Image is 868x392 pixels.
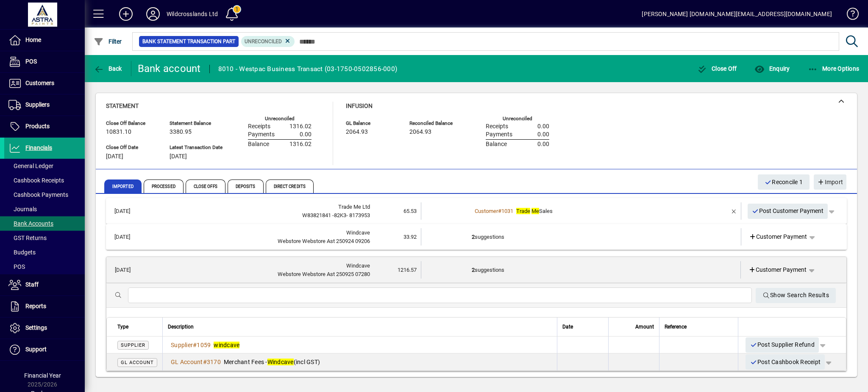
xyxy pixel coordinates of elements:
span: More Options [808,65,860,72]
span: 33.92 [403,234,417,240]
a: Bank Accounts [4,216,85,231]
span: 0.00 [537,123,549,130]
span: Cashbook Receipts [8,177,64,184]
button: Add [112,6,139,22]
span: GL Account [171,359,203,365]
span: 65.53 [403,208,417,214]
span: GL Balance [346,121,397,126]
a: Home [4,30,85,51]
a: Reports [4,296,85,317]
button: Remove [727,204,741,218]
a: Support [4,339,85,360]
span: Balance [248,141,269,148]
button: Post Customer Payment [748,204,828,219]
mat-chip: Reconciliation Status: Unreconciled [241,36,295,47]
span: Payments [248,131,275,138]
span: Financial Year [24,372,61,379]
a: POS [4,51,85,72]
div: Wildcrosslands Ltd [167,7,218,21]
span: Customer Payment [749,232,807,241]
span: Customer [475,208,498,214]
span: Sales [516,208,553,214]
span: Close Offs [186,179,225,193]
button: Enquiry [752,61,792,76]
span: Receipts [248,123,270,130]
a: Products [4,116,85,137]
button: Filter [92,34,124,49]
span: Customer Payment [748,265,807,274]
span: 1059 [197,342,211,348]
a: Budgets [4,245,85,259]
span: 3380.95 [170,129,192,135]
mat-expansion-panel-header: [DATE]WindcaveWebstore Webstore Ast 250924 0920633.922suggestionsCustomer Payment [106,224,847,250]
span: # [193,342,197,348]
span: Processed [144,179,184,193]
mat-expansion-panel-header: [DATE]WindcaveWebstore Webstore Ast 250925 072801216.572suggestionsCustomer Payment [106,257,846,283]
span: Imported [104,179,142,193]
a: Suppliers [4,94,85,116]
span: Bank Accounts [8,220,53,227]
a: POS [4,259,85,274]
button: Post Cashbook Receipt [746,354,825,370]
div: [PERSON_NAME] [DOMAIN_NAME][EMAIL_ADDRESS][DOMAIN_NAME] [642,7,832,21]
span: Journals [8,206,37,213]
span: Reports [25,303,46,309]
a: Customer Payment [746,229,811,245]
span: POS [25,58,37,65]
span: [DATE] [170,153,187,160]
span: Date [562,322,573,331]
em: windcave [214,342,239,348]
div: Bank account [138,62,201,75]
span: Bank Statement Transaction Part [142,37,235,46]
span: 3170 [207,359,221,365]
span: General Ledger [8,163,53,169]
a: Supplier#1059 [168,340,214,350]
div: W83821841 -82K3- 8173953 [150,211,370,220]
td: [DATE] [111,261,150,279]
div: [DATE]WindcaveWebstore Webstore Ast 250925 072801216.572suggestionsCustomer Payment [106,283,846,371]
b: 2 [472,267,475,273]
span: Reconcile 1 [765,175,803,189]
span: Staff [25,281,39,288]
mat-expansion-panel-header: [DATE]Trade Me LtdW83821841 -82K3- 817395365.53Customer#1031Trade MeSalesPost Customer Payment [106,198,847,224]
td: suggestions [472,228,692,246]
span: 1316.02 [289,123,312,130]
span: GL Account [121,360,154,365]
a: Cashbook Payments [4,188,85,202]
div: Webstore Webstore Ast 250924 09206 [150,237,370,246]
a: Knowledge Base [840,2,857,29]
span: Suppliers [25,101,50,108]
span: Home [25,36,41,43]
a: GST Returns [4,231,85,245]
span: 1216.57 [398,267,417,273]
span: Show Search Results [762,288,829,302]
span: Latest Transaction Date [170,145,223,150]
label: Unreconciled [265,116,295,121]
span: Post Customer Payment [752,204,824,218]
span: 0.00 [537,141,549,148]
em: Windcave [267,359,294,365]
span: Payments [486,131,512,138]
button: Show Search Results [756,288,836,303]
span: Direct Credits [266,179,314,193]
span: POS [8,263,25,270]
button: Import [814,174,846,190]
span: Settings [25,324,47,331]
span: Products [25,123,50,130]
span: Statement Balance [170,121,223,126]
span: Type [117,322,128,331]
span: Supplier [121,342,145,348]
button: Back [92,61,124,76]
span: Post Supplier Refund [750,338,815,352]
button: Post Supplier Refund [746,337,819,353]
td: suggestions [472,261,691,279]
button: More Options [806,61,862,76]
div: Windcave [150,262,370,270]
div: Webstore Webstore Ast 250925 07280 [150,270,370,279]
span: Close Off [697,65,737,72]
a: Settings [4,317,85,339]
em: Me [531,208,539,214]
span: Supplier [171,342,193,348]
a: GL Account#3170 [168,357,224,367]
span: Unreconciled [245,39,282,44]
